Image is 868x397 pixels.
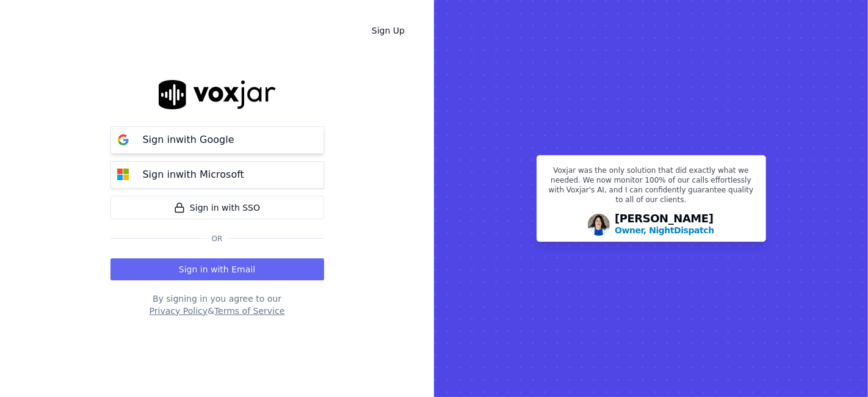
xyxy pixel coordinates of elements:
p: Owner, NightDispatch [615,224,714,236]
a: Sign in with SSO [110,196,324,219]
button: Sign inwith Microsoft [110,161,324,189]
img: microsoft Sign in button [111,162,136,187]
p: Sign in with Microsoft [143,167,244,182]
img: Avatar [588,214,610,236]
p: Voxjar was the only solution that did exactly what we needed. We now monitor 100% of our calls ef... [544,166,758,209]
button: Terms of Service [214,305,284,317]
a: Sign Up [362,20,414,42]
span: Or [207,234,228,244]
div: By signing in you agree to our & [110,293,324,317]
img: logo [159,80,276,109]
button: Sign inwith Google [110,126,324,154]
div: [PERSON_NAME] [615,213,714,236]
img: google Sign in button [111,128,136,152]
button: Sign in with Email [110,258,324,280]
button: Privacy Policy [150,305,208,317]
p: Sign in with Google [143,133,234,147]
